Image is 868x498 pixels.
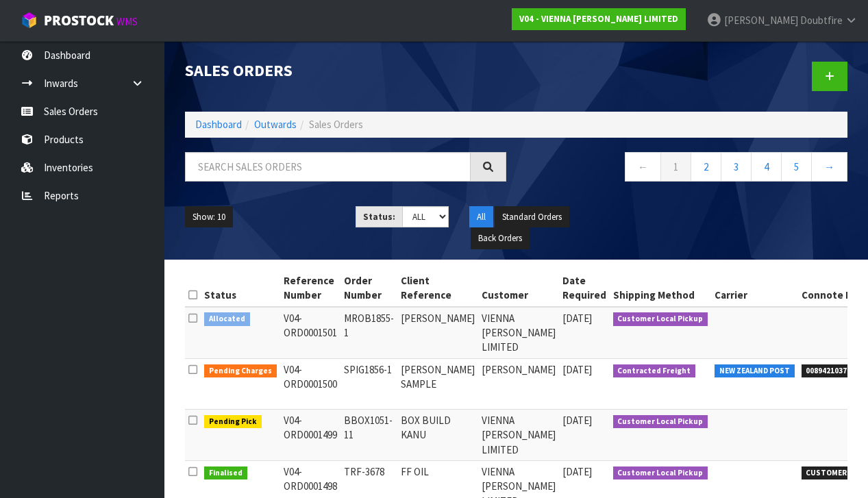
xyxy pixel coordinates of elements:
[610,270,712,307] th: Shipping Method
[495,206,569,228] button: Standard Orders
[660,152,691,182] a: 1
[44,12,114,29] span: ProStock
[280,409,340,460] td: V04-ORD0001499
[751,152,782,182] a: 4
[562,312,592,325] span: [DATE]
[397,307,478,359] td: [PERSON_NAME]
[800,14,843,27] span: Doubtfire
[478,307,559,359] td: VIENNA [PERSON_NAME] LIMITED
[204,364,277,378] span: Pending Charges
[478,409,559,460] td: VIENNA [PERSON_NAME] LIMITED
[562,465,592,478] span: [DATE]
[185,62,506,79] h1: Sales Orders
[519,13,678,25] strong: V04 - VIENNA [PERSON_NAME] LIMITED
[613,312,708,326] span: Customer Local Pickup
[185,206,233,228] button: Show: 10
[363,211,395,223] strong: Status:
[397,270,478,307] th: Client Reference
[340,307,397,359] td: MROB1855-1
[469,206,493,228] button: All
[21,12,38,29] img: cube-alt.png
[527,152,848,186] nav: Page navigation
[613,415,708,429] span: Customer Local Pickup
[340,270,397,307] th: Order Number
[613,466,708,480] span: Customer Local Pickup
[116,15,138,28] small: WMS
[811,152,847,182] a: →
[625,152,661,182] a: ←
[715,364,795,378] span: NEW ZEALAND POST
[397,358,478,409] td: [PERSON_NAME] SAMPLE
[340,409,397,460] td: BBOX1051-11
[781,152,812,182] a: 5
[478,358,559,409] td: [PERSON_NAME]
[711,270,798,307] th: Carrier
[721,152,752,182] a: 3
[254,118,297,131] a: Outwards
[204,415,262,429] span: Pending Pick
[724,14,798,27] span: [PERSON_NAME]
[478,270,559,307] th: Customer
[201,270,280,307] th: Status
[471,227,530,249] button: Back Orders
[204,312,250,326] span: Allocated
[204,466,247,480] span: Finalised
[280,307,340,359] td: V04-ORD0001501
[562,414,592,427] span: [DATE]
[280,358,340,409] td: V04-ORD0001500
[559,270,610,307] th: Date Required
[397,409,478,460] td: BOX BUILD KANU
[280,270,340,307] th: Reference Number
[562,363,592,376] span: [DATE]
[309,118,363,131] span: Sales Orders
[613,364,696,378] span: Contracted Freight
[340,358,397,409] td: SPIG1856-1
[195,118,242,131] a: Dashboard
[185,152,471,182] input: Search sales orders
[691,152,721,182] a: 2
